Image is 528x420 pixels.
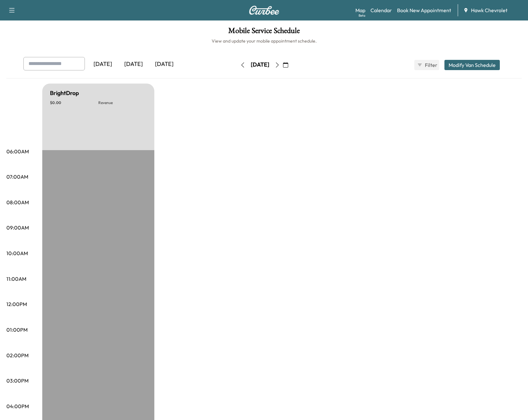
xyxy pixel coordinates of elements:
div: [DATE] [149,57,180,72]
p: 02:00PM [6,351,28,359]
p: 12:00PM [6,300,27,308]
button: Filter [414,60,439,70]
span: Filter [425,61,436,69]
button: Modify Van Schedule [444,60,500,70]
p: 10:00AM [6,249,28,257]
a: Calendar [370,6,392,14]
a: MapBeta [355,6,365,14]
h6: View and update your mobile appointment schedule. [6,38,522,44]
p: 04:00PM [6,402,29,410]
div: [DATE] [87,57,118,72]
h1: Mobile Service Schedule [6,27,522,38]
p: 08:00AM [6,198,29,206]
p: Revenue [98,100,147,105]
div: [DATE] [118,57,149,72]
p: 03:00PM [6,377,28,384]
h5: BrightDrop [50,89,79,98]
img: Curbee Logo [249,6,280,15]
span: Hawk Chevrolet [471,6,508,14]
p: 11:00AM [6,275,26,283]
p: 09:00AM [6,224,29,231]
div: [DATE] [251,61,269,69]
div: Beta [359,13,365,18]
p: 07:00AM [6,173,28,181]
p: 01:00PM [6,326,28,334]
p: 06:00AM [6,148,29,155]
p: $ 0.00 [50,100,98,105]
a: Book New Appointment [397,6,451,14]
